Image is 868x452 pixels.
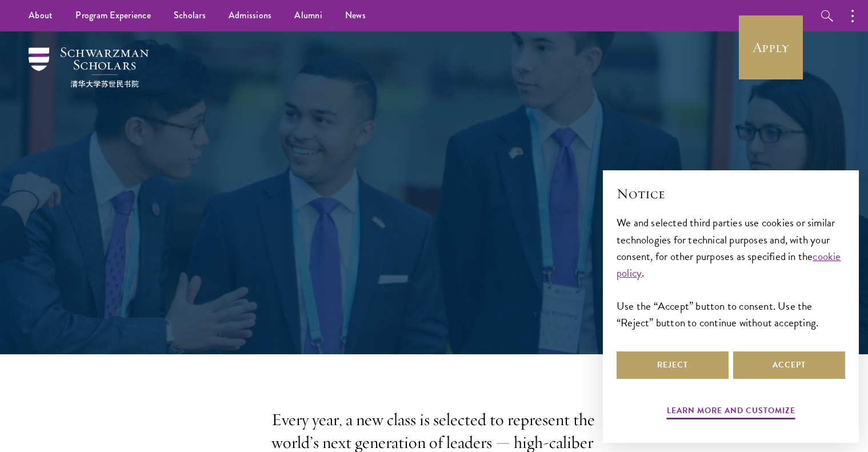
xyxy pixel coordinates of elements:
button: Accept [733,351,845,379]
a: cookie policy [617,248,841,281]
button: Learn more and customize [667,403,795,421]
a: Apply [739,15,803,79]
button: Reject [617,351,729,379]
img: Schwarzman Scholars [29,47,149,87]
div: We and selected third parties use cookies or similar technologies for technical purposes and, wit... [617,214,845,330]
h2: Notice [617,184,845,203]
